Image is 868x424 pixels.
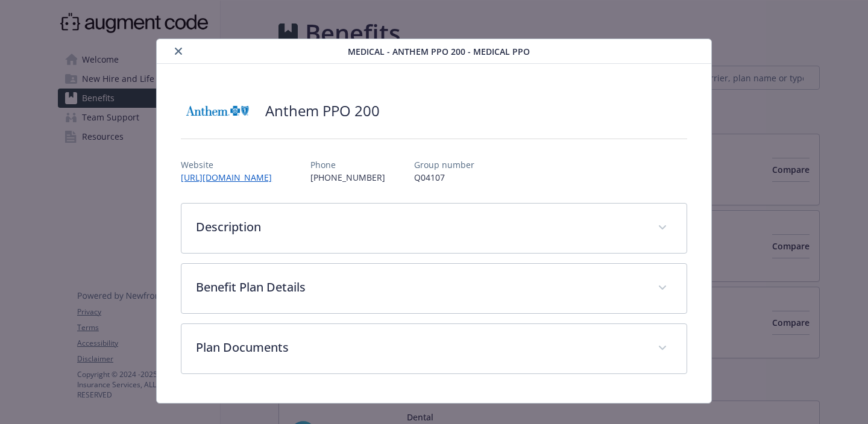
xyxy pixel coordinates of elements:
h2: Anthem PPO 200 [265,101,380,121]
div: Benefit Plan Details [181,264,687,313]
div: details for plan Medical - Anthem PPO 200 - Medical PPO [87,39,781,404]
p: Q04107 [414,171,474,184]
div: Description [181,204,687,253]
p: Plan Documents [196,338,643,357]
p: Phone [310,158,385,171]
p: [PHONE_NUMBER] [310,171,385,184]
span: Medical - Anthem PPO 200 - Medical PPO [348,45,530,58]
p: Benefit Plan Details [196,278,643,296]
a: [URL][DOMAIN_NAME] [181,172,281,183]
button: close [171,44,186,58]
p: Website [181,158,281,171]
p: Group number [414,158,474,171]
div: Plan Documents [181,324,687,373]
p: Description [196,218,643,236]
img: Anthem Blue Cross [181,93,253,129]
